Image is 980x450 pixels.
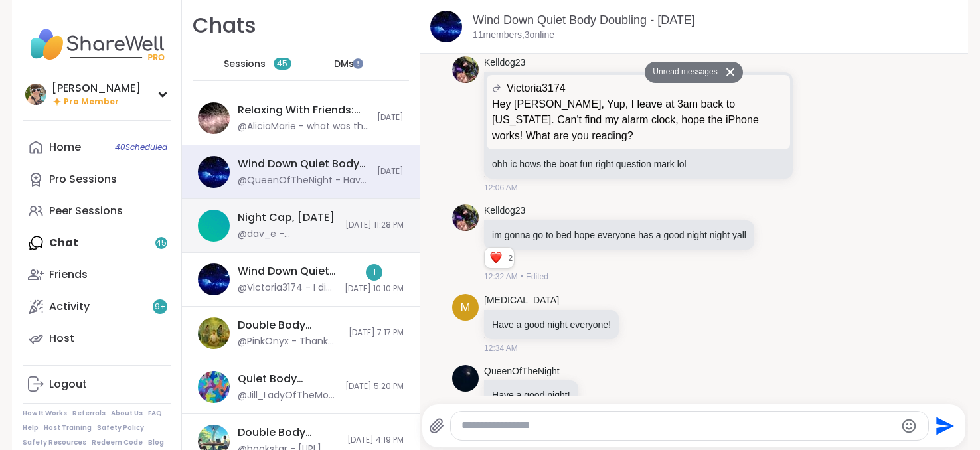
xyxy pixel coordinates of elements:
a: Blog [148,438,164,447]
span: [DATE] [377,166,404,177]
a: Host [23,323,171,354]
img: Wind Down Quiet Body Doubling - Friday, Sep 05 [198,156,230,188]
a: Wind Down Quiet Body Doubling - [DATE] [473,13,695,27]
a: Redeem Code [92,438,143,447]
div: [PERSON_NAME] [52,81,141,96]
textarea: Type your message [461,419,895,433]
span: Edited [526,271,548,283]
button: Emoji picker [901,418,917,434]
p: Have a good night everyone! [492,318,611,331]
div: Logout [49,377,87,392]
span: [DATE] 11:28 PM [345,220,404,231]
p: Have a good night! [492,388,570,402]
span: [DATE] 7:17 PM [349,327,404,338]
span: [DATE] 10:10 PM [345,283,404,295]
img: Double Body Double (Part 2), Sep 05 [198,317,230,349]
a: Host Training [44,423,92,433]
a: How It Works [23,409,67,418]
div: Relaxing With Friends: Game Night!, [DATE] [238,103,369,117]
img: Night Cap, Sep 05 [198,210,230,242]
span: 9 + [155,301,166,313]
a: Safety Policy [97,423,144,433]
div: Pro Sessions [49,172,117,187]
img: ShareWell Nav Logo [23,21,171,68]
a: Friends [23,259,171,291]
button: Send [929,411,959,441]
p: 11 members, 3 online [473,29,554,42]
img: Adrienne_QueenOfTheDawn [25,84,46,105]
span: [DATE] [377,112,404,123]
a: QueenOfTheNight [484,365,560,378]
img: Quiet Body Doubling for Creativity or Productivity, Sep 05 [198,371,230,403]
a: Peer Sessions [23,195,171,227]
a: Referrals [72,409,106,418]
span: 12:06 AM [484,182,518,194]
a: Kelldog23 [484,204,525,218]
span: Sessions [224,58,266,71]
div: Double Body Double (Part 2), [DATE] [238,425,339,440]
a: About Us [111,409,143,418]
div: @AliciaMarie - what was the [MEDICAL_DATA] animals card you had or one with big girl pants i need... [238,120,369,133]
img: Wind Down Quiet Body Doubling - Friday, Sep 05 [198,263,230,295]
span: 2 [508,252,514,264]
a: Logout [23,368,171,400]
div: Night Cap, [DATE] [238,210,335,225]
div: Double Body Double (Part 2), [DATE] [238,318,341,333]
div: @dav_e - @QueenOfTheNight You okay [PERSON_NAME]? [238,228,337,241]
p: Hey [PERSON_NAME], Yup, I leave at 3am back to [US_STATE]. Can't find my alarm clock, hope the iP... [492,96,785,144]
div: Wind Down Quiet Body Doubling - [DATE] [238,157,369,171]
h1: Chats [193,11,256,40]
span: Victoria3174 [507,80,566,96]
div: Friends [49,267,88,282]
img: https://sharewell-space-live.sfo3.digitaloceanspaces.com/user-generated/92dbeb27-5384-40ce-a9fd-3... [452,56,479,83]
span: 12:34 AM [484,342,518,354]
span: [DATE] 5:20 PM [345,381,404,392]
span: M [461,299,471,317]
div: Activity [49,299,90,314]
span: 45 [277,58,287,70]
img: Relaxing With Friends: Game Night!, Sep 05 [198,102,230,134]
div: @PinkOnyx - Thank you! He is a love bug lol [238,335,341,348]
span: 40 Scheduled [115,142,167,153]
div: @QueenOfTheNight - Have a good night! [238,174,369,187]
div: @Jill_LadyOfTheMountain - making some broccoli [238,389,337,402]
div: Home [49,140,81,155]
span: 12:32 AM [484,271,518,283]
img: https://sharewell-space-live.sfo3.digitaloceanspaces.com/user-generated/92dbeb27-5384-40ce-a9fd-3... [452,204,479,231]
p: ohh ic hows the boat fun right question mark lol [492,157,785,171]
div: Reaction list [485,248,508,269]
a: Help [23,423,39,433]
span: Pro Member [64,96,119,108]
a: Kelldog23 [484,56,525,70]
p: im gonna go to bed hope everyone has a good night night yall [492,228,746,242]
a: Home40Scheduled [23,131,171,163]
img: Wind Down Quiet Body Doubling - Friday, Sep 05 [430,11,462,42]
a: Activity9+ [23,291,171,323]
button: Unread messages [645,62,721,83]
a: Pro Sessions [23,163,171,195]
a: FAQ [148,409,162,418]
div: 1 [366,264,382,281]
button: Reactions: love [489,253,503,263]
div: Quiet Body Doubling for Creativity or Productivity, [DATE] [238,372,337,386]
span: DMs [334,58,354,71]
div: Peer Sessions [49,204,123,218]
img: https://sharewell-space-live.sfo3.digitaloceanspaces.com/user-generated/d7277878-0de6-43a2-a937-4... [452,365,479,392]
a: [MEDICAL_DATA] [484,294,559,307]
a: Safety Resources [23,438,86,447]
iframe: Spotlight [353,58,363,69]
div: Wind Down Quiet Body Doubling - [DATE] [238,264,337,279]
div: Host [49,331,74,346]
span: [DATE] 4:19 PM [347,435,404,446]
div: @Victoria3174 - I did it! I cleaned the filter in the bottom of my boat and replaced the cap (the... [238,281,337,295]
span: • [521,271,523,283]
